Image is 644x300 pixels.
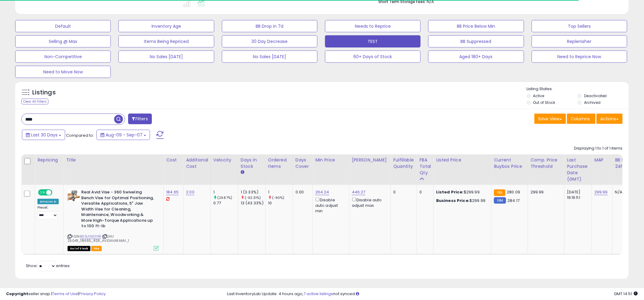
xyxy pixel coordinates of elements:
[21,99,48,104] div: Clear All Filters
[81,189,155,231] b: Real Avid Vise - 360 Swiveling Bench Vise for Optimal Positioning, Versatile Applications, 5" Jaw...
[615,157,637,170] div: BB Share 24h.
[436,157,489,163] div: Listed Price
[304,291,333,297] a: 7 active listings
[213,189,238,195] div: 1
[393,157,414,170] div: Fulfillable Quantity
[6,291,106,297] div: seller snap | |
[166,157,181,163] div: Cost
[436,189,464,195] b: Listed Price:
[268,200,293,206] div: 10
[241,170,244,175] small: Days In Stock.
[527,86,629,92] p: Listing States:
[530,189,560,195] div: 299.99
[6,291,28,297] strong: Copyright
[222,35,317,48] button: 30 Day Decrease
[352,189,366,195] a: 446.27
[508,198,520,203] span: 284.17
[217,195,232,200] small: (29.87%)
[507,189,520,195] span: 280.09
[494,197,506,204] small: FBM
[534,114,566,124] button: Save View
[436,189,487,195] div: $299.99
[584,93,607,98] label: Deactivated
[597,114,623,124] button: Actions
[15,20,111,32] button: Default
[419,157,431,176] div: FBA Total Qty
[419,189,429,195] div: 0
[68,246,90,251] span: All listings that are currently out of stock and unavailable for purchase on Amazon
[186,157,208,170] div: Additional Cost
[532,35,627,48] button: Replenisher
[325,51,421,63] button: 60+ Days of Stock
[393,189,412,195] div: 0
[615,189,635,195] div: N/A
[52,291,78,297] a: Terms of Use
[567,114,596,124] button: Columns
[68,189,80,202] img: 414FjDd8hPL._SL40_.jpg
[296,157,310,170] div: Days Cover
[315,196,345,214] div: Disable auto adjust min
[325,20,421,32] button: Needs to Reprice
[584,100,600,105] label: Archived
[66,157,161,163] div: Title
[614,291,638,297] span: 2025-10-8 14:51 GMT
[571,116,590,122] span: Columns
[106,132,142,138] span: Aug-09 - Sep-07
[352,157,388,163] div: [PERSON_NAME]
[128,114,152,124] button: Filters
[567,189,587,200] div: [DATE] 19:16:51
[272,195,285,200] small: (-90%)
[37,199,59,204] div: Amazon AI
[428,35,524,48] button: BB Suppressed
[315,189,329,195] a: 264.24
[213,200,238,206] div: 0.77
[118,35,214,48] button: Items Being Repriced
[494,157,525,170] div: Current Buybox Price
[532,20,627,32] button: Top Sellers
[66,132,94,138] span: Compared to:
[241,189,265,195] div: 1 (3.33%)
[533,100,555,105] label: Out of Stock
[296,189,308,195] div: 0.00
[325,35,421,48] button: TEST
[428,20,524,32] button: BB Price Below Min
[494,189,505,196] small: FBA
[567,157,589,182] div: Last Purchase Date (GMT)
[39,190,46,195] span: ON
[245,195,261,200] small: (-92.31%)
[79,291,106,297] a: Privacy Policy
[68,189,159,250] div: ASIN:
[241,200,265,206] div: 13 (43.33%)
[22,130,65,140] button: Last 30 Days
[118,51,214,63] button: No Sales [DATE]
[37,206,59,219] div: Preset:
[352,196,386,208] div: Disable auto adjust max
[574,146,623,151] div: Displaying 1 to 1 of 1 items
[436,198,470,203] b: Business Price:
[222,20,317,32] button: BB Drop in 7d
[37,157,61,163] div: Repricing
[118,20,214,32] button: Inventory Age
[166,189,179,195] a: 184.65
[315,157,347,163] div: Min Price
[15,35,111,48] button: Selling @ Max
[594,189,608,195] a: 299.99
[241,157,263,170] div: Days In Stock
[186,189,194,195] a: 2.00
[213,157,236,163] div: Velocity
[91,246,102,251] span: FBA
[268,157,290,170] div: Ordered Items
[51,190,61,195] span: OFF
[31,132,58,138] span: Last 30 Days
[222,51,317,63] button: No Sales [DATE]
[32,88,56,97] h5: Listings
[436,198,487,203] div: $299.99
[80,234,101,239] a: B09JVM21XR
[227,291,638,297] div: Last InventoryLab Update: 4 hours ago, not synced.
[68,234,129,243] span: | SKU: 250411_184.65_RSR_AVIDAVARAMV_1
[15,66,111,78] button: Need to Move Now
[26,263,70,269] span: Show: entries
[15,51,111,63] button: Non-Competitive
[532,51,627,63] button: Need to Reprice Now
[96,130,150,140] button: Aug-09 - Sep-07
